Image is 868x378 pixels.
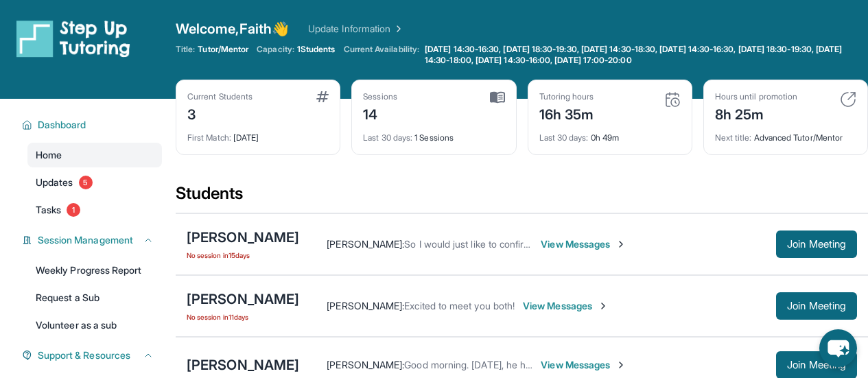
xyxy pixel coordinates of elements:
div: [PERSON_NAME] [187,355,299,375]
button: Join Meeting [776,292,857,320]
div: 1 Sessions [363,124,504,143]
span: [PERSON_NAME] : [327,238,404,250]
div: 14 [363,102,397,124]
div: 0h 49m [539,124,681,143]
span: Last 30 days : [363,132,412,143]
a: Request a Sub [27,285,162,310]
div: [PERSON_NAME] [187,290,299,309]
span: Dashboard [38,118,86,132]
span: [PERSON_NAME] : [327,300,404,311]
span: First Match : [187,132,231,143]
div: Sessions [363,91,397,102]
button: Session Management [32,233,154,247]
div: 16h 35m [539,102,594,124]
span: Next title : [715,132,752,143]
a: Updates5 [27,170,162,195]
span: Capacity: [257,44,294,55]
button: Support & Resources [32,349,154,362]
div: [DATE] [187,124,329,143]
div: Tutoring hours [539,91,594,102]
span: No session in 15 days [187,250,299,261]
span: 1 Students [297,44,336,55]
img: card [664,91,681,108]
img: Chevron-Right [598,300,609,311]
span: Support & Resources [38,349,130,362]
img: Chevron-Right [615,239,626,250]
button: Join Meeting [776,231,857,258]
span: 1 [67,203,80,217]
span: Home [36,148,62,162]
img: card [316,91,329,102]
span: Tutor/Mentor [198,44,248,55]
span: View Messages [541,358,626,372]
div: [PERSON_NAME] [187,228,299,247]
a: Weekly Progress Report [27,258,162,283]
span: Title: [176,44,195,55]
div: 8h 25m [715,102,797,124]
div: Advanced Tutor/Mentor [715,124,856,143]
div: Current Students [187,91,253,102]
a: Volunteer as a sub [27,313,162,338]
span: Current Availability: [344,44,419,66]
span: View Messages [523,299,609,313]
a: Home [27,143,162,167]
img: card [840,91,856,108]
span: Updates [36,176,73,189]
div: Students [176,182,868,213]
span: Tasks [36,203,61,217]
img: Chevron Right [390,22,404,36]
span: Excited to meet you both! [404,300,515,311]
span: No session in 11 days [187,311,299,322]
span: 5 [79,176,93,189]
button: chat-button [819,329,857,367]
div: Hours until promotion [715,91,797,102]
img: card [490,91,505,104]
span: View Messages [541,237,626,251]
span: Last 30 days : [539,132,589,143]
span: Session Management [38,233,133,247]
img: logo [16,19,130,58]
button: Dashboard [32,118,154,132]
span: [DATE] 14:30-16:30, [DATE] 18:30-19:30, [DATE] 14:30-18:30, [DATE] 14:30-16:30, [DATE] 18:30-19:3... [425,44,865,66]
img: Chevron-Right [615,359,626,370]
div: 3 [187,102,253,124]
a: [DATE] 14:30-16:30, [DATE] 18:30-19:30, [DATE] 14:30-18:30, [DATE] 14:30-16:30, [DATE] 18:30-19:3... [422,44,868,66]
span: So I would just like to confirm, are you available Tuesdays from 6pm-7pm and Fridays from 7pm-8pm? [404,238,845,250]
span: Welcome, Faith 👋 [176,19,289,38]
span: Join Meeting [787,361,846,369]
span: [PERSON_NAME] : [327,359,404,370]
a: Tasks1 [27,198,162,222]
span: Join Meeting [787,302,846,310]
a: Update Information [308,22,404,36]
span: Join Meeting [787,240,846,248]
